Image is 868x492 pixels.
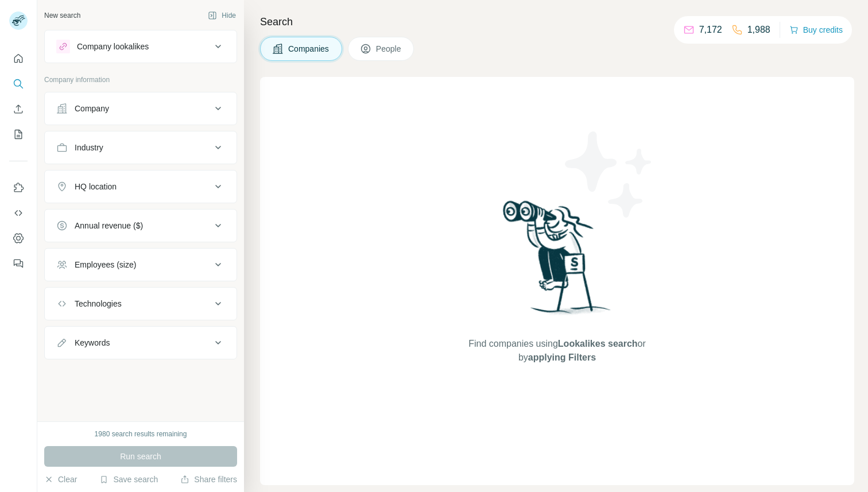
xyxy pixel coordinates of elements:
[288,43,330,55] span: Companies
[9,253,28,274] button: Feedback
[44,75,237,85] p: Company information
[75,259,136,270] div: Employees (size)
[465,337,649,365] span: Find companies using or by
[75,220,143,231] div: Annual revenue ($)
[75,337,110,348] div: Keywords
[95,429,187,439] div: 1980 search results remaining
[45,95,237,122] button: Company
[45,251,237,278] button: Employees (size)
[376,43,402,55] span: People
[558,339,638,348] span: Lookalikes search
[200,7,244,24] button: Hide
[45,33,237,60] button: Company lookalikes
[9,73,28,94] button: Search
[45,212,237,239] button: Annual revenue ($)
[44,474,77,485] button: Clear
[45,173,237,200] button: HQ location
[75,298,122,309] div: Technologies
[180,474,237,485] button: Share filters
[557,123,661,226] img: Surfe Illustration - Stars
[99,474,158,485] button: Save search
[45,290,237,317] button: Technologies
[9,177,28,198] button: Use Surfe on LinkedIn
[699,23,722,37] p: 7,172
[77,41,149,52] div: Company lookalikes
[789,22,843,38] button: Buy credits
[9,48,28,69] button: Quick start
[75,142,103,153] div: Industry
[498,197,617,326] img: Surfe Illustration - Woman searching with binoculars
[75,181,117,192] div: HQ location
[9,124,28,145] button: My lists
[9,203,28,223] button: Use Surfe API
[9,228,28,249] button: Dashboard
[75,103,109,114] div: Company
[747,23,770,37] p: 1,988
[45,134,237,161] button: Industry
[9,99,28,119] button: Enrich CSV
[260,14,854,30] h4: Search
[44,10,80,21] div: New search
[528,352,596,362] span: applying Filters
[45,329,237,357] button: Keywords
